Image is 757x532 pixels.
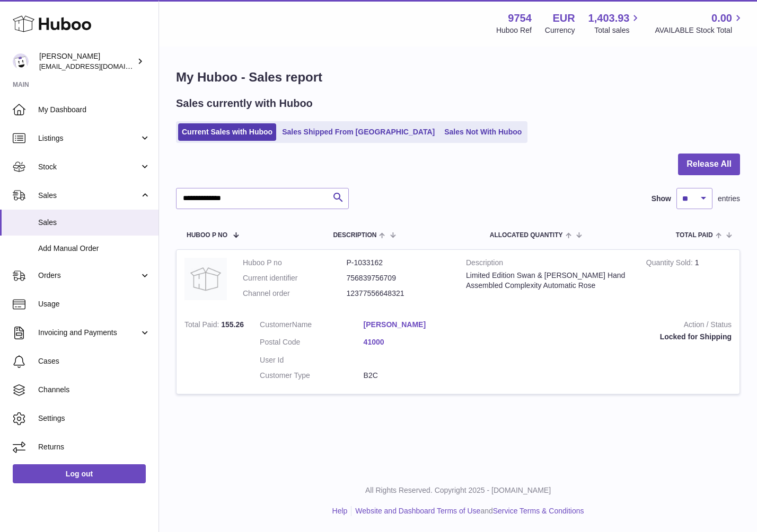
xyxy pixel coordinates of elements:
[347,273,451,283] dd: 756839756709
[483,320,732,332] strong: Action / Status
[176,69,740,86] h1: My Huboo - Sales report
[347,288,451,299] dd: 12377556648321
[588,11,630,25] span: 1,403.93
[184,258,227,300] img: no-photo.jpg
[260,320,364,332] dt: Name
[39,62,156,70] span: [EMAIL_ADDRESS][DOMAIN_NAME]
[260,337,364,350] dt: Postal Code
[243,258,347,268] dt: Huboo P no
[646,258,695,269] strong: Quantity Sold
[332,507,348,515] a: Help
[243,273,347,283] dt: Current identifier
[364,337,468,347] a: 41000
[38,413,151,423] span: Settings
[38,270,139,281] span: Orders
[351,506,584,516] li: and
[187,232,227,239] span: Huboo P no
[260,320,292,329] span: Customer
[466,258,630,270] strong: Description
[652,194,671,204] label: Show
[176,96,313,111] h2: Sales currently with Huboo
[333,232,376,239] span: Description
[347,258,451,268] dd: P-1033162
[676,232,713,239] span: Total paid
[594,25,641,35] span: Total sales
[508,11,532,25] strong: 9754
[260,355,364,365] dt: User Id
[678,154,740,175] button: Release All
[552,11,575,25] strong: EUR
[38,299,151,309] span: Usage
[278,123,438,141] a: Sales Shipped From [GEOGRAPHIC_DATA]
[364,320,468,330] a: [PERSON_NAME]
[38,244,151,254] span: Add Manual Order
[38,105,151,115] span: My Dashboard
[655,11,744,35] a: 0.00 AVAILABLE Stock Total
[38,442,151,452] span: Returns
[483,332,732,342] div: Locked for Shipping
[38,191,139,201] span: Sales
[718,194,740,204] span: entries
[588,11,642,35] a: 1,403.93 Total sales
[39,51,135,71] div: [PERSON_NAME]
[184,320,221,331] strong: Total Paid
[364,371,468,381] dd: B2C
[355,507,480,515] a: Website and Dashboard Terms of Use
[711,11,732,25] span: 0.00
[493,507,584,515] a: Service Terms & Conditions
[496,25,532,35] div: Huboo Ref
[38,385,151,395] span: Channels
[243,288,347,299] dt: Channel order
[13,53,29,69] img: info@fieldsluxury.london
[545,25,575,35] div: Currency
[221,320,244,329] span: 155.26
[38,133,139,143] span: Listings
[466,270,630,291] div: Limited Edition Swan & [PERSON_NAME] Hand Assembled Complexity Automatic Rose
[490,232,563,239] span: ALLOCATED Quantity
[260,371,364,381] dt: Customer Type
[38,356,151,366] span: Cases
[38,218,151,228] span: Sales
[655,25,744,35] span: AVAILABLE Stock Total
[38,162,139,172] span: Stock
[38,328,139,338] span: Invoicing and Payments
[441,123,525,141] a: Sales Not With Huboo
[13,464,146,483] a: Log out
[168,485,749,495] p: All Rights Reserved. Copyright 2025 - [DOMAIN_NAME]
[178,123,276,141] a: Current Sales with Huboo
[638,250,740,312] td: 1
